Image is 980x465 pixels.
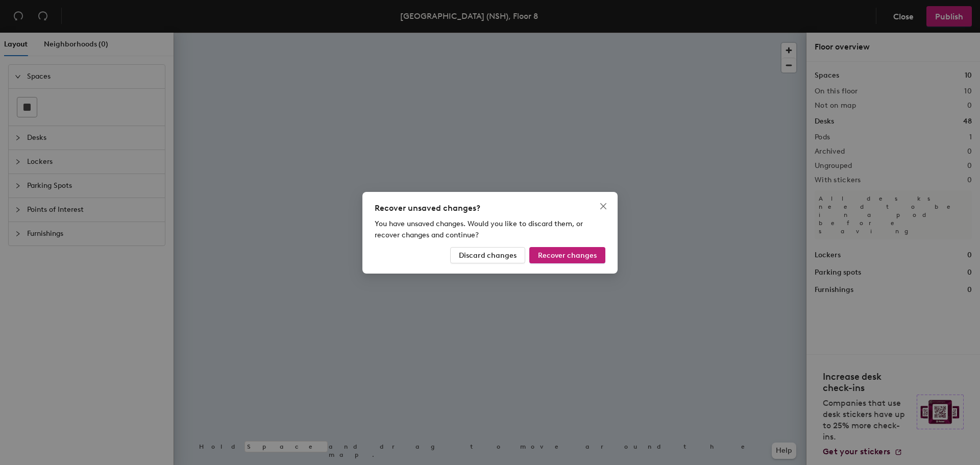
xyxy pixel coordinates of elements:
button: Discard changes [450,247,525,263]
span: You have unsaved changes. Would you like to discard them, or recover changes and continue? [375,219,583,239]
div: Recover unsaved changes? [375,202,605,214]
button: Recover changes [529,247,605,263]
span: Close [595,202,611,210]
span: Recover changes [538,251,597,259]
span: Discard changes [459,251,517,259]
span: close [599,202,607,210]
button: Close [595,198,611,214]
